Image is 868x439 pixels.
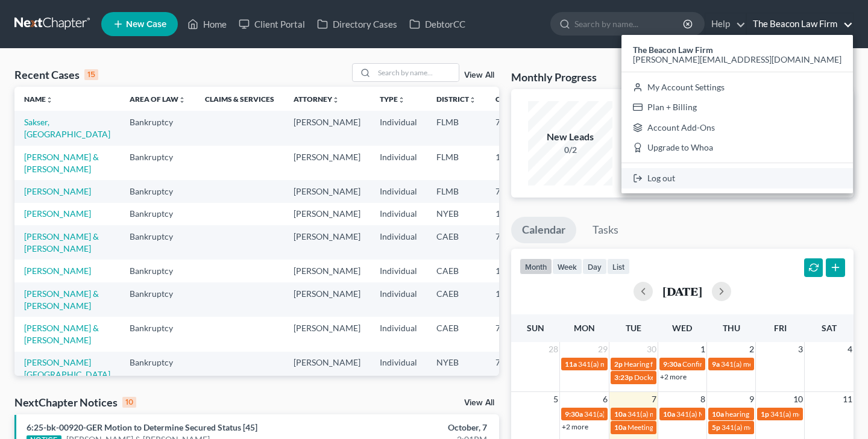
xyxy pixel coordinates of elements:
td: [PERSON_NAME] [284,282,370,317]
div: NextChapter Notices [14,395,136,409]
td: [PERSON_NAME] [284,180,370,202]
td: Individual [370,352,427,386]
span: 11 [841,392,854,406]
span: 3 [797,342,804,356]
td: 7 [486,352,546,386]
td: Individual [370,203,427,225]
i: unfold_more [398,96,405,104]
td: Bankruptcy [120,317,195,351]
td: Individual [370,146,427,180]
a: [PERSON_NAME] [24,208,91,219]
span: Thu [723,323,740,333]
span: 9:30a [565,409,583,419]
span: 341(a) meeting for [PERSON_NAME] & [PERSON_NAME] [584,409,764,419]
span: 9a [712,360,720,369]
td: 13 [486,260,546,282]
span: Hearing for [PERSON_NAME] and [PERSON_NAME] [624,360,789,369]
td: FLMB [427,111,486,145]
span: 1p [761,409,769,419]
td: 7 [486,225,546,260]
span: Docket Text: for [PERSON_NAME] and [PERSON_NAME] [634,373,813,382]
td: 13 [486,146,546,180]
td: [PERSON_NAME] [284,225,370,260]
td: NYEB [427,352,486,386]
span: Mon [574,323,595,333]
div: October, 7 [341,422,486,434]
td: 7 [486,180,546,202]
td: FLMB [427,146,486,180]
span: 29 [597,342,609,356]
td: CAEB [427,225,486,260]
td: 13 [486,282,546,317]
span: Tue [626,323,641,333]
a: DebtorCC [403,13,471,35]
td: [PERSON_NAME] [284,317,370,351]
button: week [552,258,582,275]
td: 7 [486,317,546,351]
td: CAEB [427,260,486,282]
a: Help [705,13,746,35]
a: Sakser, [GEOGRAPHIC_DATA] [24,117,110,139]
td: CAEB [427,317,486,351]
a: Typeunfold_more [380,95,405,104]
td: Bankruptcy [120,146,195,180]
a: [PERSON_NAME][GEOGRAPHIC_DATA] [24,357,110,379]
td: FLMB [427,180,486,202]
span: 341(a) meeting for [PERSON_NAME] [721,360,837,369]
span: 2p [614,360,623,369]
span: Sun [527,323,544,333]
a: [PERSON_NAME] & [PERSON_NAME] [24,323,99,345]
td: Bankruptcy [120,225,195,260]
span: 10a [663,409,675,419]
a: The Beacon Law Firm [747,13,853,35]
a: Attorneyunfold_more [294,95,339,104]
i: unfold_more [332,96,339,104]
div: Recent Cases [14,67,98,82]
a: Calendar [511,217,576,243]
a: Tasks [582,217,629,243]
td: Bankruptcy [120,352,195,386]
span: 10a [614,423,626,432]
td: 7 [486,111,546,145]
strong: The Beacon Law Firm [633,45,713,55]
span: 7 [650,392,658,406]
span: hearing for [PERSON_NAME] [725,409,818,419]
a: View All [464,399,494,407]
span: New Case [126,20,166,29]
button: list [607,258,630,275]
button: month [520,258,552,275]
button: day [582,258,607,275]
span: 341(a) meeting for [PERSON_NAME] [722,423,838,432]
div: New Leads [528,130,612,144]
a: [PERSON_NAME] [24,186,91,196]
span: 1 [699,342,706,356]
td: CAEB [427,282,486,317]
td: Bankruptcy [120,203,195,225]
a: Home [181,13,233,35]
span: 341(a) Meeting for [PERSON_NAME] [676,409,793,419]
td: [PERSON_NAME] [284,111,370,145]
i: unfold_more [46,96,53,104]
td: Individual [370,282,427,317]
td: Individual [370,317,427,351]
td: [PERSON_NAME] [284,352,370,386]
span: 3:23p [614,373,633,382]
span: 2 [748,342,755,356]
a: Area of Lawunfold_more [130,95,186,104]
span: Wed [672,323,692,333]
a: [PERSON_NAME] & [PERSON_NAME] [24,288,99,311]
h2: [DATE] [662,285,702,297]
td: Bankruptcy [120,282,195,317]
td: 13 [486,203,546,225]
td: [PERSON_NAME] [284,146,370,180]
span: 10 [792,392,804,406]
a: [PERSON_NAME] & [PERSON_NAME] [24,152,99,174]
td: [PERSON_NAME] [284,260,370,282]
span: 10a [614,409,626,419]
span: 6 [602,392,609,406]
span: 5p [712,423,720,432]
span: 11a [565,360,577,369]
input: Search by name... [374,64,459,81]
span: 9:30a [663,360,681,369]
span: 10a [712,409,724,419]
